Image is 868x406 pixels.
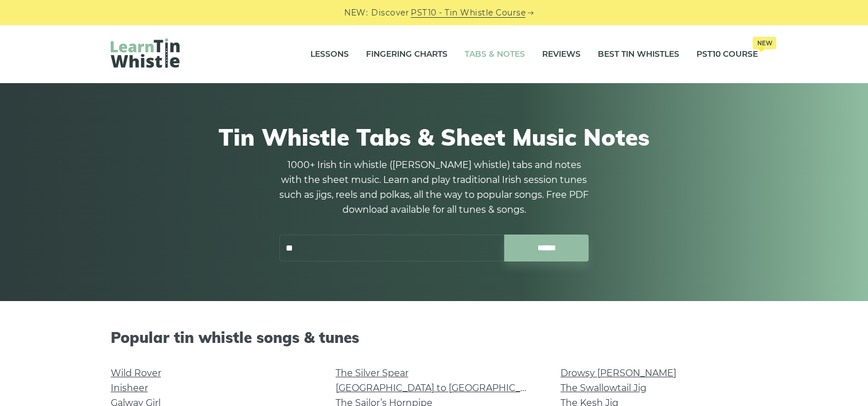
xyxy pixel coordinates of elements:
p: 1000+ Irish tin whistle ([PERSON_NAME] whistle) tabs and notes with the sheet music. Learn and pl... [279,158,589,217]
h1: Tin Whistle Tabs & Sheet Music Notes [111,123,758,151]
a: Tabs & Notes [465,40,525,69]
a: Fingering Charts [366,40,447,69]
a: Wild Rover [111,368,161,378]
a: PST10 CourseNew [696,40,758,69]
img: LearnTinWhistle.com [111,38,180,68]
h2: Popular tin whistle songs & tunes [111,329,758,346]
a: Reviews [542,40,581,69]
a: Best Tin Whistles [598,40,679,69]
a: Lessons [310,40,349,69]
a: [GEOGRAPHIC_DATA] to [GEOGRAPHIC_DATA] [336,382,547,393]
span: New [753,37,776,49]
a: The Silver Spear [336,368,408,378]
a: Inisheer [111,382,148,393]
a: Drowsy [PERSON_NAME] [560,368,676,378]
a: The Swallowtail Jig [560,382,647,393]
